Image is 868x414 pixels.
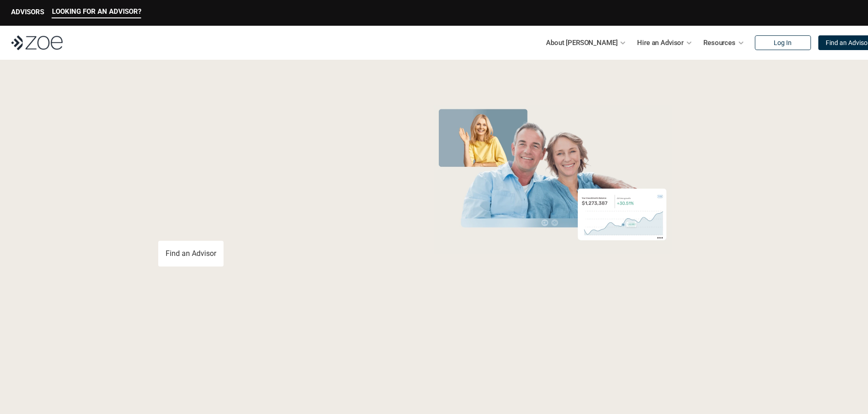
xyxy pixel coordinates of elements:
p: Hire an Advisor [637,36,684,50]
span: Grow Your Wealth [158,102,363,137]
p: You deserve an advisor you can trust. [PERSON_NAME], hire, and invest with vetted, fiduciary, fin... [158,208,396,230]
a: Log In [755,35,811,50]
em: The information in the visuals above is for illustrative purposes only and does not represent an ... [425,260,680,265]
p: About [PERSON_NAME] [546,36,617,50]
img: Zoe Financial Hero Image [430,105,675,254]
p: ADVISORS [11,8,44,16]
p: Resources [703,36,736,50]
p: Find an Advisor [166,249,216,258]
span: with a Financial Advisor [158,132,344,198]
p: LOOKING FOR AN ADVISOR? [52,7,141,16]
p: Log In [774,39,792,47]
a: Find an Advisor [158,241,224,267]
